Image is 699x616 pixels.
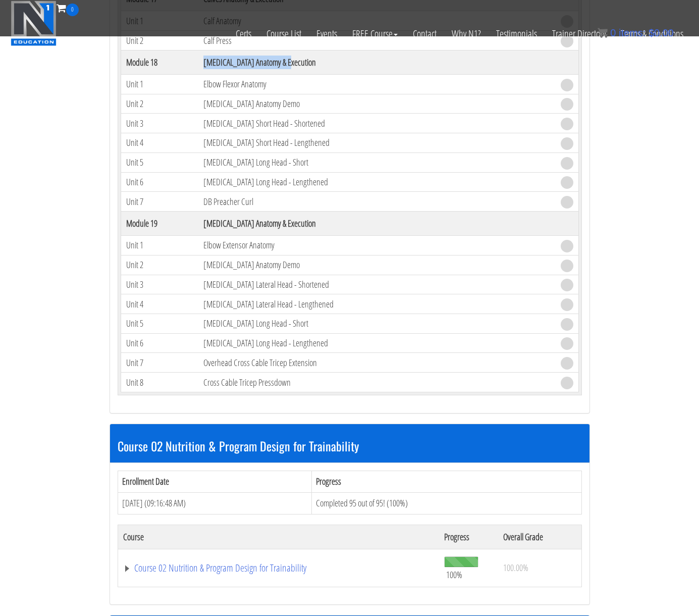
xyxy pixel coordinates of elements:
a: Course 02 Nutrition & Program Design for Trainability [123,563,435,573]
td: Completed 95 out of 95! (100%) [311,493,581,515]
td: [MEDICAL_DATA] Anatomy Demo [198,94,555,114]
span: 0 [610,27,616,38]
span: 100% [446,569,462,580]
td: Unit 6 [121,172,198,192]
td: Unit 5 [121,152,198,172]
th: Progress [439,525,498,549]
th: Enrollment Date [118,471,311,493]
th: Overall Grade [498,525,581,549]
td: Unit 5 [121,314,198,333]
a: Events [309,16,345,52]
span: items: [619,27,646,38]
a: 0 items: $0.00 [598,27,674,38]
img: n1-education [11,1,57,46]
td: [MEDICAL_DATA] Long Head - Short [198,314,555,333]
td: Unit 7 [121,192,198,212]
a: Terms & Conditions [613,16,691,52]
a: Certs [228,16,259,52]
td: Unit 7 [121,353,198,373]
td: Unit 3 [121,275,198,294]
th: Module 18 [121,50,198,74]
td: Unit 8 [121,373,198,392]
img: icon11.png [598,28,608,38]
td: [MEDICAL_DATA] Short Head - Shortened [198,114,555,133]
td: [MEDICAL_DATA] Long Head - Lengthened [198,333,555,353]
td: Unit 6 [121,333,198,353]
td: Unit 1 [121,236,198,255]
th: Progress [311,471,581,493]
td: [DATE] (09:16:48 AM) [118,493,311,515]
td: 100.00% [498,549,581,587]
td: [MEDICAL_DATA] Long Head - Short [198,152,555,172]
td: [MEDICAL_DATA] Anatomy Demo [198,255,555,275]
a: FREE Course [345,16,405,52]
td: Elbow Flexor Anatomy [198,74,555,94]
td: Unit 2 [121,94,198,114]
td: [MEDICAL_DATA] Long Head - Lengthened [198,172,555,192]
td: [MEDICAL_DATA] Lateral Head - Shortened [198,275,555,294]
bdi: 0.00 [649,27,674,38]
a: Trainer Directory [545,16,613,52]
span: $ [649,27,654,38]
td: Unit 4 [121,133,198,153]
a: 0 [57,1,79,15]
h3: Course 02 Nutrition & Program Design for Trainability [118,439,582,452]
th: Module 19 [121,212,198,236]
a: Why N1? [444,16,489,52]
span: 0 [66,4,79,16]
a: Contact [405,16,444,52]
td: Unit 1 [121,74,198,94]
td: Unit 3 [121,114,198,133]
td: Elbow Extensor Anatomy [198,236,555,255]
a: Course List [259,16,309,52]
td: Unit 4 [121,294,198,314]
td: [MEDICAL_DATA] Lateral Head - Lengthened [198,294,555,314]
a: Testimonials [489,16,545,52]
th: [MEDICAL_DATA] Anatomy & Execution [198,50,555,74]
td: Cross Cable Tricep Pressdown [198,373,555,392]
td: DB Preacher Curl [198,192,555,212]
th: [MEDICAL_DATA] Anatomy & Execution [198,212,555,236]
td: Unit 2 [121,255,198,275]
td: [MEDICAL_DATA] Short Head - Lengthened [198,133,555,153]
td: Overhead Cross Cable Tricep Extension [198,353,555,373]
th: Course [118,525,439,549]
